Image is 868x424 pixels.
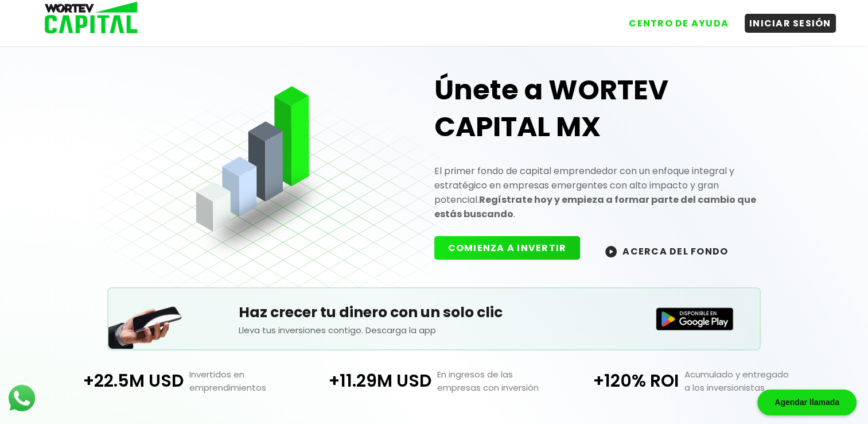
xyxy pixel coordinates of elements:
[745,14,836,33] button: INICIAR SESIÓN
[757,390,857,415] div: Agendar llamada
[239,323,629,337] p: Lleva tus inversiones contigo. Descarga la app
[6,382,38,414] img: logos_whatsapp-icon.242b2217.svg
[733,5,836,33] a: INICIAR SESIÓN
[558,368,679,394] p: +120% ROI
[656,307,734,330] img: Disponible en Google Play
[108,292,183,349] img: Teléfono
[605,246,617,257] img: wortev-capital-acerca-del-fondo
[613,5,733,33] a: CENTRO DE AYUDA
[434,193,756,221] strong: Regístrate hoy y empieza a formar parte del cambio que estás buscando
[434,72,781,145] h1: Únete a WORTEV CAPITAL MX
[310,368,431,394] p: +11.29M USD
[431,368,558,394] p: En ingresos de las empresas con inversión
[624,14,733,33] button: CENTRO DE AYUDA
[679,368,805,394] p: Acumulado y entregado a los inversionistas
[591,238,742,263] button: ACERCA DEL FONDO
[184,368,310,394] p: Invertidos en emprendimientos
[63,368,184,394] p: +22.5M USD
[434,236,581,260] button: COMIENZA A INVERTIR
[434,244,592,257] a: COMIENZA A INVERTIR
[434,164,781,221] p: El primer fondo de capital emprendedor con un enfoque integral y estratégico en empresas emergent...
[239,302,629,323] h5: Haz crecer tu dinero con un solo clic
